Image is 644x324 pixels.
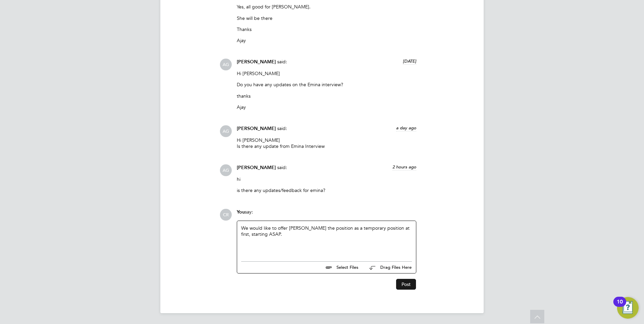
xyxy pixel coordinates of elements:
p: Hi [PERSON_NAME] [237,70,416,76]
span: a day ago [396,125,416,131]
button: Post [396,279,416,290]
p: She will be there [237,15,416,21]
p: Hi [PERSON_NAME] Is there any update from Emina Interview [237,137,416,149]
span: [DATE] [403,58,416,64]
span: said: [277,164,287,170]
span: [PERSON_NAME] [237,59,276,65]
span: said: [277,59,287,65]
p: Do you have any updates on the Emina interview? [237,82,416,88]
div: 10 [617,302,623,311]
span: AG [220,164,232,176]
span: [PERSON_NAME] [237,126,276,131]
div: say: [237,209,416,221]
p: hi [237,176,416,182]
span: AG [220,59,232,70]
span: CR [220,209,232,221]
div: We would like to offer [PERSON_NAME] the position as a temporary position at first, starting ASAP. [241,225,412,254]
p: Ajay [237,37,416,43]
p: Yes, all good for [PERSON_NAME]. [237,4,416,10]
p: Thanks [237,26,416,32]
p: thanks [237,93,416,99]
span: said: [277,125,287,131]
span: [PERSON_NAME] [237,165,276,170]
span: You [237,209,245,215]
p: is there any updates/feedback for emina? [237,187,416,193]
span: 2 hours ago [392,164,416,170]
span: AG [220,125,232,137]
button: Open Resource Center, 10 new notifications [617,297,639,319]
button: Drag Files Here [364,261,412,275]
p: Ajay [237,104,416,110]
